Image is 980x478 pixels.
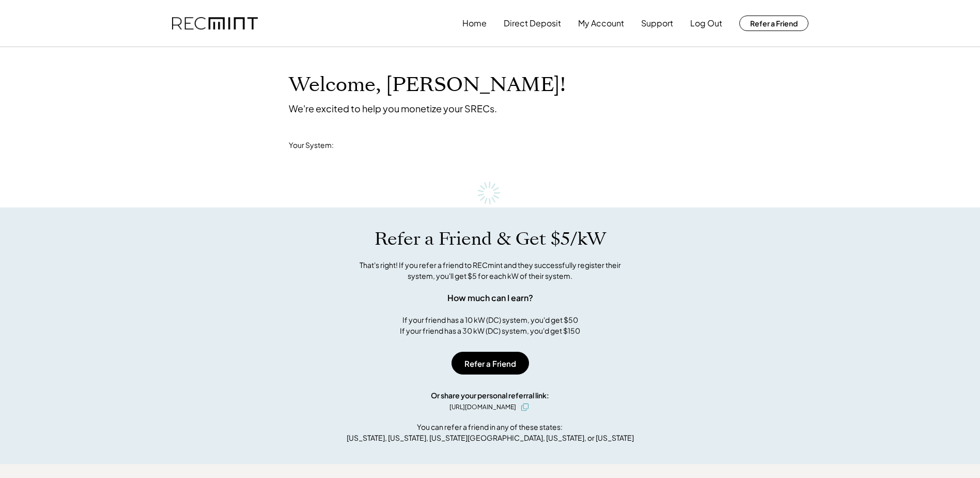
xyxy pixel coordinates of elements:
h1: Refer a Friend & Get $5/kW [375,228,606,250]
img: recmint-logotype%403x.png [172,17,258,30]
button: Support [641,13,673,34]
div: How much can I earn? [447,292,533,304]
div: If your friend has a 10 kW (DC) system, you'd get $50 If your friend has a 30 kW (DC) system, you... [400,315,580,336]
button: Home [462,13,487,34]
div: Your System: [289,140,334,151]
div: We're excited to help you monetize your SRECs. [289,102,497,114]
div: That's right! If you refer a friend to RECmint and they successfully register their system, you'l... [348,260,632,281]
h1: Welcome, [PERSON_NAME]! [289,73,566,97]
button: Direct Deposit [504,13,561,34]
button: Refer a Friend [452,352,529,375]
button: My Account [578,13,624,34]
button: click to copy [519,401,531,413]
div: Or share your personal referral link: [431,390,549,401]
div: You can refer a friend in any of these states: [US_STATE], [US_STATE], [US_STATE][GEOGRAPHIC_DATA... [347,422,634,443]
button: Refer a Friend [739,16,808,31]
div: [URL][DOMAIN_NAME] [449,402,516,412]
button: Log Out [690,13,722,34]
